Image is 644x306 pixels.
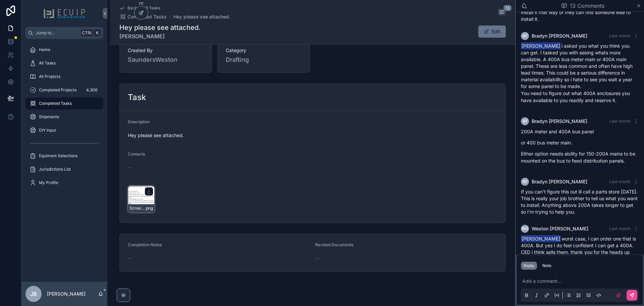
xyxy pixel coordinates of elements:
p: or 400 bus meter main. [521,139,639,146]
div: i asked you what you think you can get. I tasked you with seeing whats more available. A 400A bus... [521,43,639,104]
a: Jurisdictions List [25,163,103,175]
button: Note [540,262,554,270]
span: Description [128,119,150,124]
a: Back to All Tasks [119,5,160,11]
span: worst case, I can order one that is 400A. But yes I do feel confident I can get a 400A. CED i thi... [521,236,636,255]
span: Bradyn [PERSON_NAME] [532,33,587,39]
a: DIY Input [25,124,103,136]
span: My Profile [39,180,58,185]
span: -- [128,255,132,262]
p: You need to figure out what 400A enclosures you have available to you readily and reserve it. [521,90,639,104]
span: Category [226,47,302,54]
span: 13 [503,5,512,11]
a: Completed Projects4,306 [25,84,103,96]
a: Equiment Selections [25,150,103,162]
button: Edit [478,26,506,38]
p: Either option needs ability for 150-200A mains to be mounted on the bus to feed distribution panels. [521,150,639,164]
span: Bradyn [PERSON_NAME] [532,178,587,185]
span: Drafting [226,55,249,64]
span: Last month [609,119,631,124]
span: BF [523,119,528,124]
span: DIY Input [39,128,56,133]
p: [PERSON_NAME] [47,291,86,297]
span: Equiment Selections [39,153,77,159]
span: Ctrl [81,30,93,36]
span: Completed Tasks [39,101,72,106]
h1: Hey please see attached. [119,23,201,32]
strong: [PERSON_NAME] [119,32,201,40]
div: 4,306 [84,86,99,94]
span: If you can't figure this out ill call a parts store [DATE]. This is really your job brother to te... [521,189,638,215]
span: Last month [609,179,631,184]
span: Hey please see attached. [128,132,497,139]
span: Jurisdictions List [39,167,71,172]
span: Completion Notes [128,242,162,247]
span: Back to All Tasks [127,5,160,11]
span: K [95,30,100,36]
span: [PERSON_NAME] [521,42,561,49]
span: 13 Comments [570,2,604,10]
span: -- [315,255,319,262]
a: All Projects [25,71,103,83]
span: Last month [609,33,631,38]
span: .png [145,206,153,211]
h2: Task [128,92,146,103]
span: Created By [128,47,204,54]
span: JB [30,290,37,298]
button: 13 [498,9,506,17]
span: Screenshot-2025-07-03-at-5.59.09-PM [129,206,145,211]
span: Weston [PERSON_NAME] [532,225,588,232]
img: App logo [43,8,86,19]
a: Completed Tasks [25,97,103,110]
div: scrollable content [21,39,107,198]
span: SaundersWeston [128,55,204,64]
a: All Tasks [25,57,103,69]
a: Shipments [25,111,103,123]
span: WS [522,226,528,231]
span: BF [523,33,528,39]
a: My Profile [25,177,103,189]
span: Shipments [39,114,59,120]
span: Last month [609,226,631,231]
span: -- [128,164,132,171]
button: Jump to...CtrlK [25,27,103,39]
span: All Projects [39,74,60,79]
span: Revised Documents [315,242,353,247]
span: [PERSON_NAME] [521,235,561,242]
a: Completed Tasks [119,13,167,20]
span: BF [523,179,528,184]
a: Home [25,44,103,56]
div: Note [542,263,551,268]
span: Contacts [128,151,145,157]
span: All Tasks [39,60,56,66]
p: 200A meter and 400A bus panel [521,128,639,135]
span: Completed Tasks [127,13,167,20]
span: Completed Projects [39,87,76,93]
button: Reply [521,262,537,270]
a: Hey please see attached. [173,13,230,20]
span: Home [39,47,50,52]
span: Jump to... [36,30,78,36]
span: Bradyn [PERSON_NAME] [532,118,587,125]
